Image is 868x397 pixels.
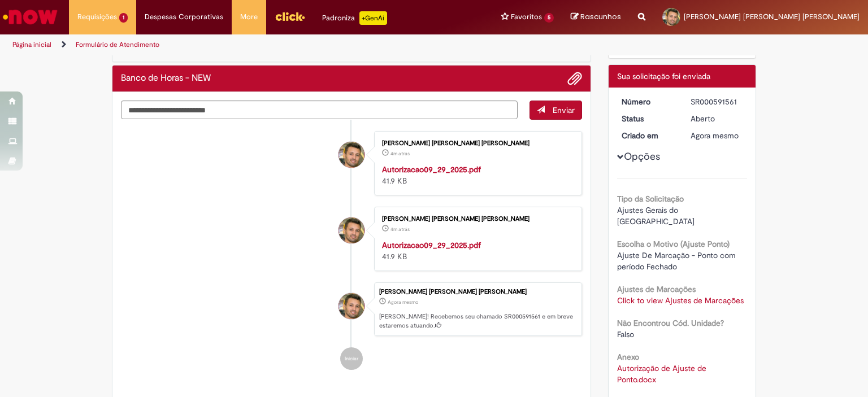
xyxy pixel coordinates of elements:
div: Padroniza [322,11,387,25]
span: Despesas Corporativas [145,11,223,23]
span: 5 [544,13,554,23]
ul: Trilhas de página [8,34,570,55]
div: [PERSON_NAME] [PERSON_NAME] [PERSON_NAME] [382,216,570,223]
div: 41.9 KB [382,239,570,262]
h2: Banco de Horas - NEW Histórico de tíquete [121,73,211,84]
b: Não Encontrou Cód. Unidade? [617,318,724,328]
time: 29/09/2025 12:14:59 [390,150,410,157]
textarea: Digite sua mensagem aqui... [121,101,518,120]
p: +GenAi [359,11,387,25]
time: 29/09/2025 12:18:35 [691,130,739,141]
dt: Criado em [613,130,683,141]
b: Escolha o Motivo (Ajuste Ponto) [617,239,730,249]
span: 4m atrás [390,150,410,157]
span: Favoritos [511,11,542,23]
div: Carlos Otavio Campos Castanheira [338,142,364,168]
a: Formulário de Atendimento [76,40,159,49]
b: Tipo da Solicitação [617,194,684,204]
span: Rascunhos [580,11,621,22]
span: Ajustes Gerais do [GEOGRAPHIC_DATA] [617,205,695,226]
div: 29/09/2025 12:18:35 [691,130,743,141]
span: More [240,11,258,23]
a: Rascunhos [571,12,621,23]
div: Carlos Otavio Campos Castanheira [338,293,364,319]
dt: Número [613,96,683,107]
div: SR000591561 [691,96,743,107]
span: Agora mesmo [388,299,418,306]
a: Página inicial [12,40,51,49]
span: Sua solicitação foi enviada [617,71,710,81]
div: 41.9 KB [382,164,570,186]
img: ServiceNow [1,6,59,28]
span: 4m atrás [390,226,410,233]
a: Autorizacao09_29_2025.pdf [382,164,481,174]
li: Carlos Otavio Campos Castanheira [121,282,582,337]
span: Requisições [77,11,117,23]
div: Aberto [691,113,743,124]
span: Agora mesmo [691,130,739,141]
b: Ajustes de Marcações [617,284,696,294]
a: Click to view Ajustes de Marcações [617,295,744,306]
dt: Status [613,113,683,124]
button: Enviar [530,101,582,120]
span: Ajuste De Marcação - Ponto com período Fechado [617,250,738,272]
span: Enviar [553,105,575,115]
b: Anexo [617,352,639,362]
p: [PERSON_NAME]! Recebemos seu chamado SR000591561 e em breve estaremos atuando. [379,312,576,330]
a: Download de Autorização de Ajuste de Ponto.docx [617,363,709,385]
span: 1 [119,13,128,23]
ul: Histórico de tíquete [121,120,582,382]
span: Falso [617,329,634,339]
time: 29/09/2025 12:18:35 [388,299,418,306]
div: Carlos Otavio Campos Castanheira [338,217,364,243]
div: [PERSON_NAME] [PERSON_NAME] [PERSON_NAME] [382,140,570,147]
a: Autorizacao09_29_2025.pdf [382,240,481,250]
span: [PERSON_NAME] [PERSON_NAME] [PERSON_NAME] [684,12,860,21]
div: [PERSON_NAME] [PERSON_NAME] [PERSON_NAME] [379,289,576,295]
time: 29/09/2025 12:14:53 [390,226,410,233]
img: click_logo_yellow_360x200.png [275,8,305,25]
button: Adicionar anexos [567,71,582,86]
